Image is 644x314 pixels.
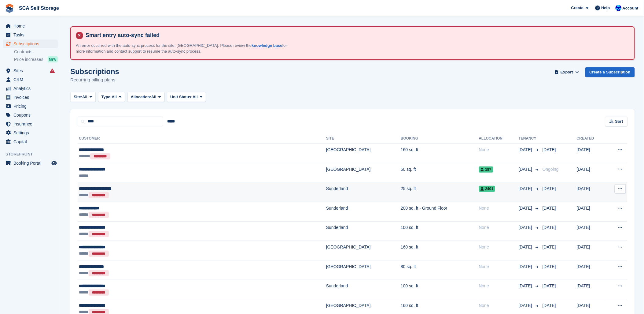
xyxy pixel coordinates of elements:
[82,94,87,100] span: All
[13,111,50,119] span: Coupons
[70,77,119,84] p: Recurring billing plans
[519,205,533,211] span: [DATE]
[543,264,556,269] span: [DATE]
[519,302,533,309] span: [DATE]
[70,67,119,76] h1: Subscriptions
[401,163,479,182] td: 50 sq. ft
[577,280,606,299] td: [DATE]
[326,260,401,280] td: [GEOGRAPHIC_DATA]
[519,244,533,250] span: [DATE]
[170,94,193,100] span: Unit Status:
[3,66,58,75] a: menu
[479,244,519,250] div: None
[543,206,556,211] span: [DATE]
[543,283,556,288] span: [DATE]
[519,166,533,173] span: [DATE]
[78,134,326,144] th: Customer
[326,134,401,144] th: Site
[519,283,533,289] span: [DATE]
[48,56,58,62] div: NEW
[519,224,533,231] span: [DATE]
[519,185,533,192] span: [DATE]
[577,221,606,241] td: [DATE]
[585,67,635,77] a: Create a Subscription
[623,5,638,11] span: Account
[401,134,479,144] th: Booking
[3,22,58,30] a: menu
[13,31,50,39] span: Tasks
[326,202,401,221] td: Sunderland
[401,144,479,163] td: 160 sq. ft
[326,163,401,182] td: [GEOGRAPHIC_DATA]
[577,144,606,163] td: [DATE]
[13,120,50,128] span: Insurance
[615,118,623,125] span: Sort
[561,69,573,75] span: Export
[479,205,519,211] div: None
[74,94,82,100] span: Site:
[479,283,519,289] div: None
[479,147,519,153] div: None
[479,166,493,173] span: 187
[13,75,50,84] span: CRM
[326,182,401,202] td: Sunderland
[519,264,533,270] span: [DATE]
[401,260,479,280] td: 80 sq. ft
[479,134,519,144] th: Allocation
[13,39,50,48] span: Subscriptions
[151,94,156,100] span: All
[543,303,556,308] span: [DATE]
[14,57,43,62] span: Price increases
[3,159,58,167] a: menu
[3,137,58,146] a: menu
[543,245,556,249] span: [DATE]
[17,3,61,13] a: SCA Self Storage
[70,92,96,102] button: Site: All
[3,84,58,93] a: menu
[13,84,50,93] span: Analytics
[13,137,50,146] span: Capital
[14,49,58,55] a: Contracts
[193,94,198,100] span: All
[577,163,606,182] td: [DATE]
[479,264,519,270] div: None
[519,147,533,153] span: [DATE]
[519,134,540,144] th: Tenancy
[401,221,479,241] td: 100 sq. ft
[577,134,606,144] th: Created
[76,43,290,54] p: An error occurred with the auto-sync process for the site: [GEOGRAPHIC_DATA]. Please review the f...
[577,260,606,280] td: [DATE]
[401,280,479,299] td: 100 sq. ft
[3,120,58,128] a: menu
[479,302,519,309] div: None
[577,241,606,260] td: [DATE]
[3,31,58,39] a: menu
[3,102,58,110] a: menu
[50,68,55,73] i: Smart entry sync failures have occurred
[401,202,479,221] td: 200 sq. ft - Ground Floor
[326,221,401,241] td: Sunderland
[479,186,495,192] span: 2401
[326,144,401,163] td: [GEOGRAPHIC_DATA]
[543,225,556,230] span: [DATE]
[101,94,112,100] span: Type:
[577,202,606,221] td: [DATE]
[326,280,401,299] td: Sunderland
[401,241,479,260] td: 160 sq. ft
[252,43,282,48] a: knowledge base
[616,5,622,11] img: Kelly Neesham
[98,92,125,102] button: Type: All
[13,129,50,137] span: Settings
[554,67,580,77] button: Export
[50,159,58,167] a: Preview store
[131,94,151,100] span: Allocation:
[13,93,50,102] span: Invoices
[13,22,50,30] span: Home
[479,224,519,231] div: None
[543,167,559,172] span: Ongoing
[401,182,479,202] td: 25 sq. ft
[5,4,14,13] img: stora-icon-8386f47178a22dfd0bd8f6a31ec36ba5ce8667c1dd55bd0f319d3a0aa187defe.svg
[112,94,117,100] span: All
[543,186,556,191] span: [DATE]
[6,151,61,157] span: Storefront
